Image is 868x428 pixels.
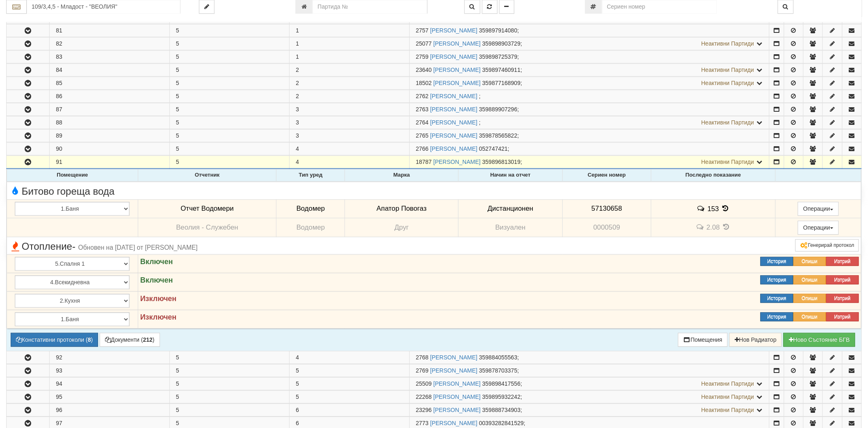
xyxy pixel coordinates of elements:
[458,218,562,237] td: Визуален
[9,241,198,252] span: Отопление
[479,106,517,113] span: 359889907296
[78,244,198,251] span: Обновен на [DATE] от [PERSON_NAME]
[430,93,477,99] a: [PERSON_NAME]
[50,51,170,63] td: 83
[169,377,290,390] td: 5
[701,393,754,400] span: Неактивни Партиди
[434,159,481,165] a: [PERSON_NAME]
[678,333,728,347] button: Помещения
[409,77,770,90] td: ;
[169,77,290,90] td: 5
[50,390,170,403] td: 95
[180,205,233,212] span: Отчет Водомери
[430,420,477,426] a: [PERSON_NAME]
[50,64,170,76] td: 84
[296,354,299,361] span: 4
[169,156,290,169] td: 5
[169,143,290,155] td: 5
[409,390,770,403] td: ;
[409,116,770,129] td: ;
[140,313,177,321] strong: Изключен
[482,380,521,387] span: 359898417556
[409,24,770,37] td: ;
[276,169,345,182] th: Тип уред
[761,275,793,284] button: История
[826,275,859,284] button: Изтрий
[169,129,290,142] td: 5
[701,80,754,86] span: Неактивни Партиди
[416,407,432,413] span: Партида №
[701,407,754,413] span: Неактивни Партиди
[72,241,75,252] span: -
[50,90,170,103] td: 86
[169,51,290,63] td: 5
[296,407,299,413] span: 6
[409,351,770,364] td: ;
[430,53,477,60] a: [PERSON_NAME]
[296,380,299,387] span: 5
[434,407,481,413] a: [PERSON_NAME]
[169,37,290,50] td: 5
[169,116,290,129] td: 5
[169,24,290,37] td: 5
[416,420,429,426] span: Партида №
[793,257,826,266] button: Опиши
[409,64,770,76] td: ;
[721,205,730,212] span: История на показанията
[563,169,651,182] th: Сериен номер
[482,393,521,400] span: 359895932242
[416,106,429,113] span: Партида №
[701,159,754,165] span: Неактивни Партиди
[100,333,160,347] button: Документи (212)
[826,257,859,266] button: Изтрий
[482,159,521,165] span: 359896813019
[701,67,754,73] span: Неактивни Партиди
[479,420,524,426] span: 00393282841529
[793,294,826,303] button: Опиши
[50,37,170,50] td: 82
[482,407,521,413] span: 359888734903
[345,199,458,218] td: Апатор Повогаз
[296,40,299,47] span: 1
[50,77,170,90] td: 85
[409,377,770,390] td: ;
[50,129,170,142] td: 89
[696,223,706,231] span: История на забележките
[701,40,754,47] span: Неактивни Партиди
[479,367,517,374] span: 359878703375
[416,145,429,152] span: Партида №
[416,132,429,139] span: Партида №
[409,143,770,155] td: ;
[296,80,299,86] span: 2
[434,380,481,387] a: [PERSON_NAME]
[296,367,299,374] span: 5
[7,169,138,182] th: Помещение
[169,364,290,377] td: 5
[761,257,793,266] button: История
[296,53,299,60] span: 1
[434,80,481,86] a: [PERSON_NAME]
[409,156,770,169] td: ;
[409,103,770,116] td: ;
[176,223,238,231] span: Веолия - Служебен
[276,218,345,237] td: Водомер
[50,351,170,364] td: 92
[482,67,521,73] span: 359897460911
[479,53,517,60] span: 359898725379
[798,202,839,216] button: Операции
[793,275,826,284] button: Опиши
[143,336,153,343] b: 212
[50,143,170,155] td: 90
[430,367,477,374] a: [PERSON_NAME]
[430,119,477,126] a: [PERSON_NAME]
[479,132,517,139] span: 359878565822
[434,393,481,400] a: [PERSON_NAME]
[296,67,299,73] span: 2
[296,106,299,113] span: 3
[409,129,770,142] td: ;
[430,27,477,34] a: [PERSON_NAME]
[296,145,299,152] span: 4
[416,93,429,99] span: Партида №
[169,403,290,416] td: 5
[296,159,299,165] span: 4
